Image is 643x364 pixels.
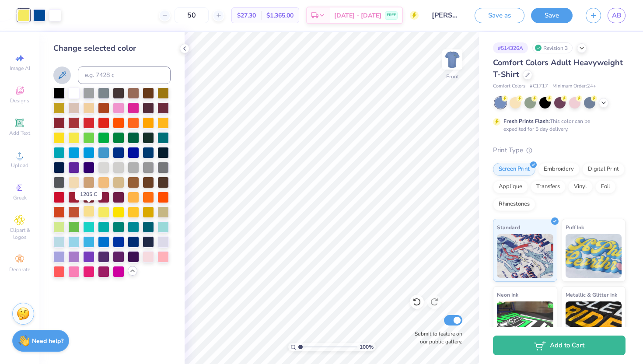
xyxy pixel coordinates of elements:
[531,8,573,23] button: Save
[503,118,550,125] strong: Fresh Prints Flash:
[530,83,548,90] span: # C1717
[538,163,580,176] div: Embroidery
[503,117,611,133] div: This color can be expedited for 5 day delivery.
[493,198,535,211] div: Rhinestones
[13,194,27,201] span: Greek
[10,97,29,104] span: Designs
[531,180,566,193] div: Transfers
[360,343,374,351] span: 100 %
[10,65,30,72] span: Image AI
[566,301,622,345] img: Metallic & Glitter Ink
[497,223,520,232] span: Standard
[552,83,596,90] span: Minimum Order: 24 +
[4,227,35,241] span: Clipart & logos
[493,145,626,155] div: Print Type
[32,337,63,345] strong: Need help?
[497,290,518,299] span: Neon Ink
[568,180,593,193] div: Vinyl
[78,66,171,84] input: e.g. 7428 c
[475,8,524,23] button: Save as
[566,234,622,278] img: Puff Ink
[175,7,209,23] input: – –
[9,266,30,273] span: Decorate
[493,180,528,193] div: Applique
[566,290,617,299] span: Metallic & Glitter Ink
[582,163,625,176] div: Digital Print
[493,336,626,355] button: Add to Cart
[446,73,459,80] div: Front
[444,51,461,68] img: Front
[53,42,171,54] div: Change selected color
[387,12,396,18] span: FREE
[493,42,528,53] div: # 514326A
[497,234,553,278] img: Standard
[493,163,535,176] div: Screen Print
[9,129,30,136] span: Add Text
[75,188,102,200] div: 1205 C
[595,180,616,193] div: Foil
[608,8,626,23] a: AB
[493,83,525,90] span: Comfort Colors
[334,11,381,20] span: [DATE] - [DATE]
[566,223,584,232] span: Puff Ink
[410,330,462,346] label: Submit to feature on our public gallery.
[497,301,553,345] img: Neon Ink
[612,10,621,21] span: AB
[11,162,28,169] span: Upload
[425,7,468,24] input: Untitled Design
[493,57,623,80] span: Comfort Colors Adult Heavyweight T-Shirt
[532,42,573,53] div: Revision 3
[237,11,256,20] span: $27.30
[266,11,294,20] span: $1,365.00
